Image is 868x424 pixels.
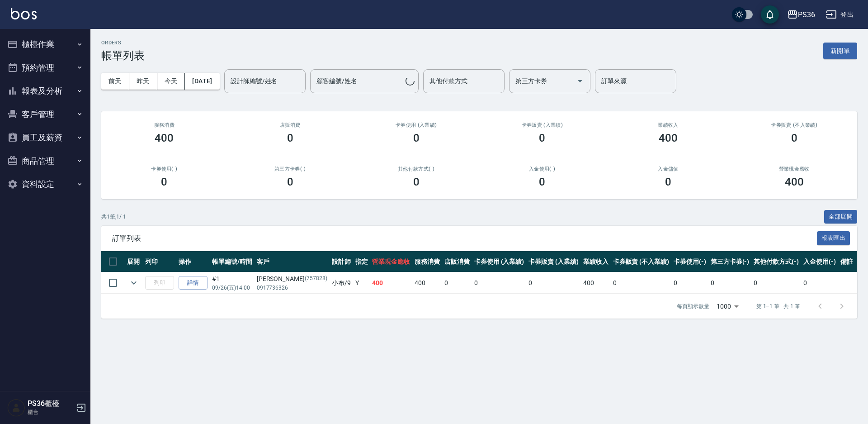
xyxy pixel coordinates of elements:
button: expand row [127,276,141,290]
button: [DATE] [185,73,219,90]
h3: 400 [155,132,174,144]
td: 0 [526,272,581,294]
button: 登出 [822,6,857,23]
td: Y [353,272,370,294]
td: 0 [472,272,527,294]
h3: 0 [539,176,545,188]
td: 0 [801,272,838,294]
h3: 0 [287,176,293,188]
button: 報表匯出 [817,231,850,245]
th: 卡券使用(-) [671,251,708,272]
th: 客戶 [255,251,330,272]
th: 服務消費 [412,251,442,272]
h2: 卡券使用(-) [112,166,217,172]
img: Logo [11,8,37,19]
td: 0 [671,272,708,294]
h3: 0 [539,132,545,144]
td: #1 [210,272,255,294]
button: 客戶管理 [4,103,87,126]
h2: 入金儲值 [616,166,721,172]
div: [PERSON_NAME] [257,274,327,284]
th: 業績收入 [581,251,611,272]
h2: 卡券使用 (入業績) [364,122,468,128]
th: 卡券販賣 (入業績) [526,251,581,272]
p: 第 1–1 筆 共 1 筆 [756,302,800,310]
th: 列印 [143,251,176,272]
h2: 營業現金應收 [742,166,846,172]
td: 0 [751,272,801,294]
h2: 店販消費 [238,122,343,128]
th: 營業現金應收 [370,251,412,272]
div: 1000 [713,294,742,319]
button: 商品管理 [4,149,87,173]
button: 預約管理 [4,56,87,80]
p: 每頁顯示數量 [677,302,709,310]
span: 訂單列表 [112,234,817,243]
h2: 其他付款方式(-) [364,166,468,172]
button: 昨天 [129,73,157,90]
h3: 0 [287,132,293,144]
th: 展開 [125,251,143,272]
h3: 帳單列表 [101,49,145,62]
button: 報表及分析 [4,79,87,103]
th: 指定 [353,251,370,272]
h3: 0 [791,132,797,144]
h2: 入金使用(-) [490,166,594,172]
td: 0 [611,272,671,294]
button: 全部展開 [824,210,858,224]
th: 其他付款方式(-) [751,251,801,272]
td: 400 [370,272,412,294]
h3: 0 [161,176,167,188]
a: 詳情 [179,276,208,290]
th: 入金使用(-) [801,251,838,272]
h3: 400 [785,176,804,188]
button: 前天 [101,73,129,90]
button: 員工及薪資 [4,126,87,149]
h2: 卡券販賣 (入業績) [490,122,594,128]
th: 店販消費 [442,251,472,272]
img: Person [7,399,25,417]
button: 資料設定 [4,172,87,196]
th: 操作 [176,251,210,272]
th: 第三方卡券(-) [708,251,752,272]
button: PS36 [783,5,819,24]
button: 新開單 [823,43,857,59]
a: 報表匯出 [817,233,850,242]
h5: PS36櫃檯 [28,399,74,408]
p: 0917736326 [257,284,327,292]
td: 400 [581,272,611,294]
h3: 服務消費 [112,122,217,128]
button: 今天 [157,73,185,90]
h2: 卡券販賣 (不入業績) [742,122,846,128]
p: 櫃台 [28,408,74,416]
div: PS36 [798,9,815,20]
a: 新開單 [823,46,857,55]
h2: ORDERS [101,40,145,46]
th: 卡券販賣 (不入業績) [611,251,671,272]
p: 09/26 (五) 14:00 [212,284,252,292]
h2: 第三方卡券(-) [238,166,343,172]
th: 設計師 [330,251,353,272]
h3: 0 [413,176,420,188]
h3: 0 [665,176,671,188]
h3: 400 [659,132,678,144]
td: 400 [412,272,442,294]
p: (757828) [305,274,327,284]
td: 小布 /9 [330,272,353,294]
p: 共 1 筆, 1 / 1 [101,213,126,221]
button: 櫃檯作業 [4,33,87,56]
th: 帳單編號/時間 [210,251,255,272]
th: 卡券使用 (入業績) [472,251,527,272]
td: 0 [442,272,472,294]
h3: 0 [413,132,420,144]
td: 0 [708,272,752,294]
button: Open [573,74,587,88]
button: save [761,5,779,24]
th: 備註 [838,251,855,272]
h2: 業績收入 [616,122,721,128]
